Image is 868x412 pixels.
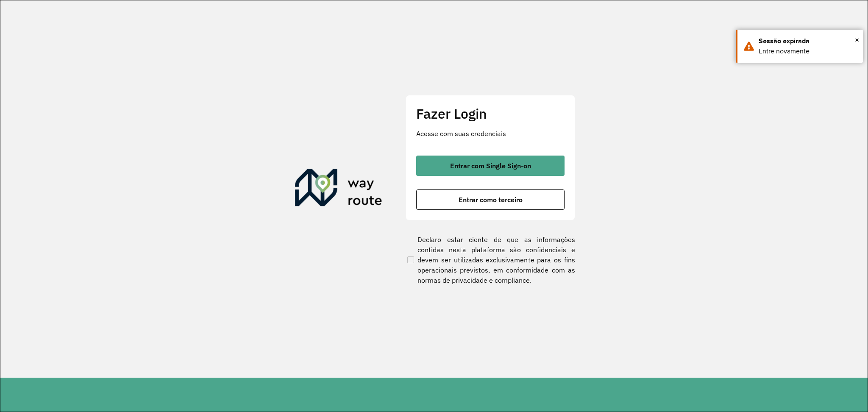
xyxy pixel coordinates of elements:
[406,234,575,285] label: Declaro estar ciente de que as informações contidas nesta plataforma são confidenciais e devem se...
[855,33,859,46] button: Close
[416,156,565,176] button: button
[295,169,382,209] img: Roteirizador AmbevTech
[459,196,523,203] span: Entrar como terceiro
[759,36,857,46] div: Sessão expirada
[416,106,565,122] h2: Fazer Login
[450,162,531,169] span: Entrar com Single Sign-on
[855,33,859,46] span: ×
[759,46,857,56] div: Entre novamente
[416,189,565,210] button: button
[416,128,565,139] p: Acesse com suas credenciais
